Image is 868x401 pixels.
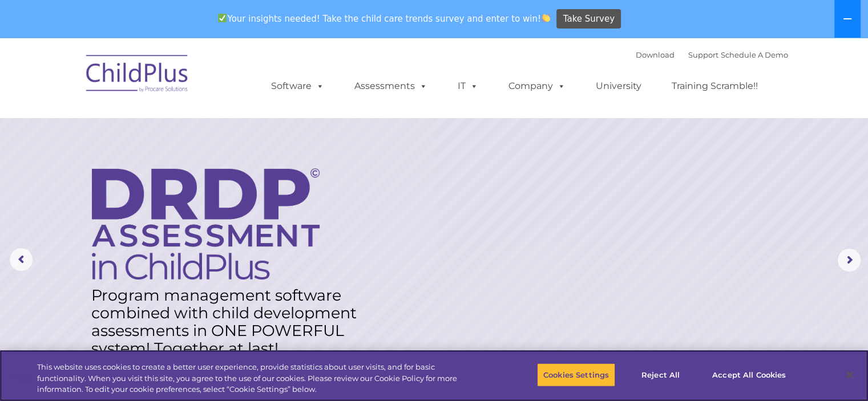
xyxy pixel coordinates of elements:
a: Support [688,50,718,59]
button: Accept All Cookies [706,363,792,387]
button: Close [837,362,862,387]
a: Software [260,75,336,98]
a: Company [497,75,577,98]
span: Last name [159,75,193,84]
button: Reject All [625,363,696,387]
rs-layer: Program management software combined with child development assessments in ONE POWERFUL system! T... [91,286,369,357]
img: DRDP Assessment in ChildPlus [92,168,320,280]
span: Take Survey [563,9,615,29]
a: IT [446,75,490,98]
a: Assessments [343,75,439,98]
a: University [584,75,653,98]
button: Cookies Settings [537,363,615,387]
div: This website uses cookies to create a better user experience, provide statistics about user visit... [37,362,478,395]
a: Download [636,50,675,59]
font: | [636,50,788,59]
img: 👏 [542,14,550,22]
span: Your insights needed! Take the child care trends survey and enter to win! [213,7,555,30]
a: Take Survey [556,9,621,29]
span: Phone number [159,122,207,131]
img: ✅ [218,14,227,22]
a: Training Scramble!! [660,75,769,98]
img: ChildPlus by Procare Solutions [80,47,195,104]
a: Schedule A Demo [721,50,788,59]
